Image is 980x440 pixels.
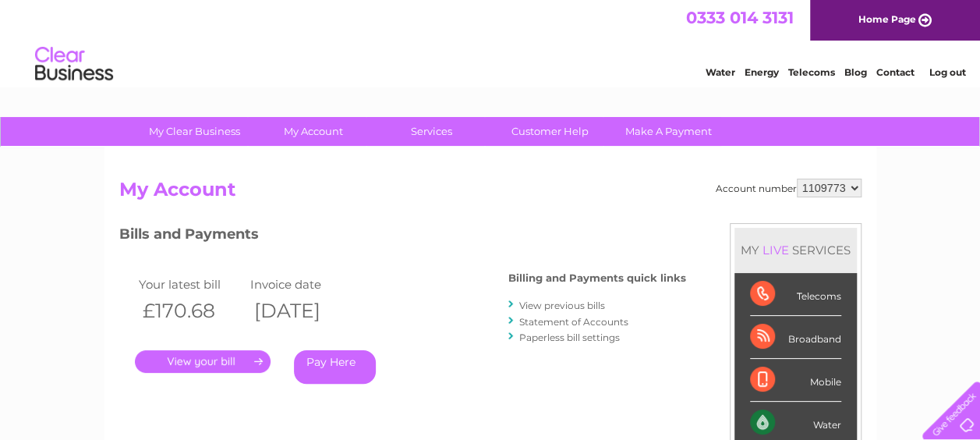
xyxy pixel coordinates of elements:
a: Energy [745,66,779,78]
div: Mobile [750,359,841,402]
div: LIVE [759,243,792,257]
a: Services [367,117,496,146]
a: Blog [844,66,867,78]
a: Contact [876,66,915,78]
div: MY SERVICES [734,228,857,272]
a: My Clear Business [130,117,259,146]
div: Account number [716,179,861,197]
a: Log out [929,66,965,78]
a: 0333 014 3131 [686,8,794,27]
div: Broadband [750,316,841,359]
a: Water [706,66,735,78]
th: [DATE] [246,295,359,327]
a: . [135,350,271,373]
td: Invoice date [246,274,359,295]
a: Statement of Accounts [519,316,628,328]
a: Paperless bill settings [519,332,620,343]
a: Customer Help [486,117,614,146]
div: Clear Business is a trading name of Verastar Limited (registered in [GEOGRAPHIC_DATA] No. 3667643... [122,9,859,76]
img: logo.png [34,41,114,88]
a: Pay Here [294,350,376,384]
th: £170.68 [135,295,247,327]
a: My Account [249,117,377,146]
h2: My Account [119,179,861,208]
h3: Bills and Payments [119,223,686,250]
h4: Billing and Payments quick links [508,272,686,284]
a: View previous bills [519,300,605,311]
td: Your latest bill [135,274,247,295]
div: Telecoms [750,273,841,316]
a: Make A Payment [604,117,733,146]
a: Telecoms [788,66,835,78]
